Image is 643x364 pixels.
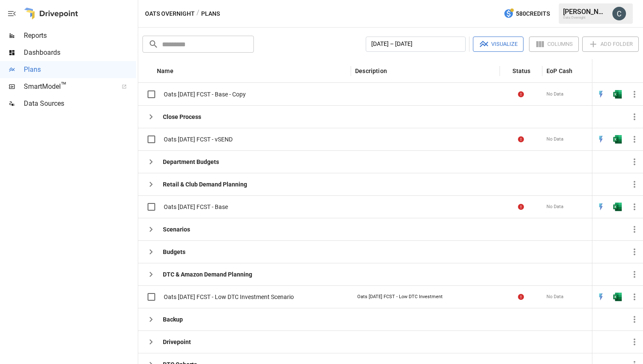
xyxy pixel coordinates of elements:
[613,203,622,211] img: excel-icon.76473adf.svg
[24,48,136,58] span: Dashboards
[473,37,524,52] button: Visualize
[597,90,605,99] div: Open in Quick Edit
[518,293,524,301] div: Error during sync.
[157,68,174,74] div: Name
[546,91,563,98] span: No Data
[546,293,563,300] span: No Data
[529,37,579,52] button: Columns
[163,113,201,121] b: Close Process
[366,37,466,52] button: [DATE] – [DATE]
[613,293,622,301] div: Open in Excel
[163,315,183,324] b: Backup
[512,68,530,74] div: Status
[597,293,605,301] div: Open in Quick Edit
[563,16,607,20] div: Oats Overnight
[164,90,246,99] span: Oats [DATE] FCST - Base - Copy
[546,68,572,74] div: EoP Cash
[24,99,136,109] span: Data Sources
[597,135,605,144] div: Open in Quick Edit
[196,8,199,19] div: /
[597,135,605,144] img: quick-edit-flash.b8aec18c.svg
[582,37,639,52] button: Add Folder
[597,90,605,99] img: quick-edit-flash.b8aec18c.svg
[500,6,553,22] button: 580Credits
[164,203,228,211] span: Oats [DATE] FCST - Base
[24,82,112,92] span: SmartModel
[597,203,605,211] img: quick-edit-flash.b8aec18c.svg
[546,203,563,210] span: No Data
[518,90,524,99] div: Error during sync.
[163,248,185,256] b: Budgets
[518,203,524,211] div: Error during sync.
[597,293,605,301] img: quick-edit-flash.b8aec18c.svg
[546,136,563,143] span: No Data
[613,293,622,301] img: excel-icon.76473adf.svg
[164,135,233,144] span: Oats [DATE] FCST - vSEND
[357,293,443,300] div: Oats [DATE] FCST - Low DTC Investment
[613,90,622,99] img: excel-icon.76473adf.svg
[597,203,605,211] div: Open in Quick Edit
[613,90,622,99] div: Open in Excel
[607,2,631,25] button: Cody Johnson
[164,293,294,301] span: Oats [DATE] FCST - Low DTC Investment Scenario
[516,8,550,19] span: 580 Credits
[563,8,607,16] div: [PERSON_NAME]
[612,7,626,20] img: Cody Johnson
[613,135,622,144] img: excel-icon.76473adf.svg
[613,135,622,144] div: Open in Excel
[163,225,190,234] b: Scenarios
[163,180,247,189] b: Retail & Club Demand Planning
[24,31,136,41] span: Reports
[518,135,524,144] div: Error during sync.
[163,338,191,346] b: Drivepoint
[145,8,195,19] button: Oats Overnight
[163,270,252,279] b: DTC & Amazon Demand Planning
[61,80,67,91] span: ™
[163,158,219,166] b: Department Budgets
[24,65,136,75] span: Plans
[613,203,622,211] div: Open in Excel
[355,68,387,74] div: Description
